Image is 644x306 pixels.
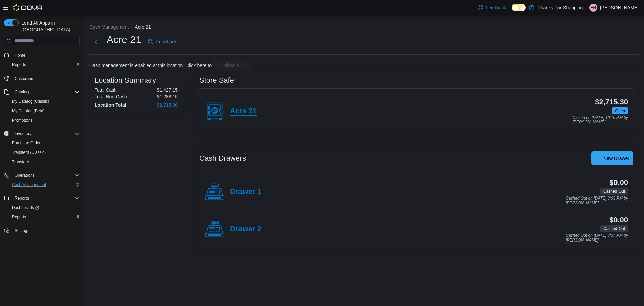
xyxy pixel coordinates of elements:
span: Promotions [12,118,33,123]
button: Customers [1,74,83,83]
button: Transfers (Classic) [7,148,83,157]
span: disable [224,62,239,69]
span: Purchase Orders [9,139,80,147]
span: Load All Apps in [GEOGRAPHIC_DATA] [19,19,80,33]
h3: $2,715.30 [595,98,628,106]
span: Cashed Out [600,188,628,195]
button: Promotions [7,116,83,125]
h4: Acre 21 [230,107,257,116]
span: Inventory [12,130,80,138]
div: Emily Niezgoda [589,4,597,12]
p: | [585,4,587,12]
span: New Drawer [603,155,629,162]
span: Reports [12,62,26,68]
span: Inventory [15,131,31,136]
h4: Drawer 1 [230,188,261,196]
p: Cash management is enabled at this location. Click here to [89,63,212,68]
p: $1,427.15 [157,87,178,93]
button: Inventory [1,129,83,138]
button: Settings [1,226,83,235]
span: My Catalog (Classic) [9,97,80,105]
a: Transfers [9,158,32,166]
h3: $0.00 [609,216,628,224]
span: Customers [15,76,34,81]
nav: An example of EuiBreadcrumbs [89,24,639,32]
button: My Catalog (Classic) [7,97,83,106]
button: disable [213,60,251,71]
button: Cash Management [89,24,129,30]
h4: $2,715.30 [157,102,178,108]
span: Catalog [12,88,80,96]
h3: Cash Drawers [199,154,246,162]
span: Cash Management [9,181,80,189]
span: Operations [15,173,35,178]
button: My Catalog (Beta) [7,106,83,116]
span: Purchase Orders [12,140,43,146]
a: Dashboards [7,203,83,212]
span: My Catalog (Beta) [9,107,80,115]
h1: Acre 21 [107,33,141,46]
h4: Location Total [95,102,126,108]
span: Cashed Out [603,226,625,232]
span: My Catalog (Beta) [12,108,45,114]
button: Acre 21 [135,24,151,30]
h3: Location Summary [95,76,156,84]
button: Inventory [12,130,34,138]
p: Thanks For Shopping [538,4,583,12]
button: Catalog [12,88,31,96]
h3: Store Safe [199,76,234,84]
button: Reports [1,193,83,203]
nav: Complex example [4,48,80,253]
a: Cash Management [9,181,49,189]
span: Reports [12,194,80,202]
button: Transfers [7,157,83,167]
p: Closed on [DATE] 10:10 AM by [PERSON_NAME] [573,116,628,125]
span: Open [615,108,625,114]
span: Open [612,107,628,114]
span: Customers [12,74,80,83]
button: New Drawer [591,151,633,165]
span: Transfers [9,158,80,166]
a: Customers [12,75,37,83]
span: Reports [15,195,29,201]
a: Dashboards [9,204,42,212]
button: Operations [12,171,37,179]
h6: Total Non-Cash [95,94,127,99]
a: Home [12,51,28,59]
span: Transfers (Classic) [12,150,46,155]
p: $1,288.15 [157,94,178,99]
p: [PERSON_NAME] [600,4,639,12]
h4: Drawer 2 [230,225,261,234]
button: Next [89,35,103,48]
span: Cash Management [12,182,46,187]
span: Reports [12,214,26,220]
a: Promotions [9,116,35,124]
button: Reports [7,60,83,70]
span: Settings [12,226,80,235]
h3: $0.00 [609,179,628,187]
span: Dashboards [12,205,39,210]
button: Operations [1,171,83,180]
a: Purchase Orders [9,139,45,147]
span: Home [15,53,25,58]
button: Home [1,50,83,60]
a: Reports [9,61,29,69]
span: My Catalog (Classic) [12,99,49,104]
span: Settings [15,228,29,233]
a: My Catalog (Classic) [9,97,52,105]
span: Dark Mode [512,11,512,11]
span: Feedback [156,38,176,45]
span: Transfers [12,159,29,165]
a: Feedback [145,35,179,48]
button: Reports [7,212,83,222]
a: Settings [12,227,32,235]
span: Cashed Out [603,188,625,194]
p: Cashed Out on [DATE] 8:03 PM by [PERSON_NAME] [566,196,628,205]
h6: Total Cash [95,87,117,93]
span: EN [591,4,596,12]
input: Dark Mode [512,4,526,11]
span: Transfers (Classic) [9,148,80,157]
button: Cash Management [7,180,83,189]
p: Cashed Out on [DATE] 8:07 PM by [PERSON_NAME] [566,233,628,243]
span: Cashed Out [600,225,628,232]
